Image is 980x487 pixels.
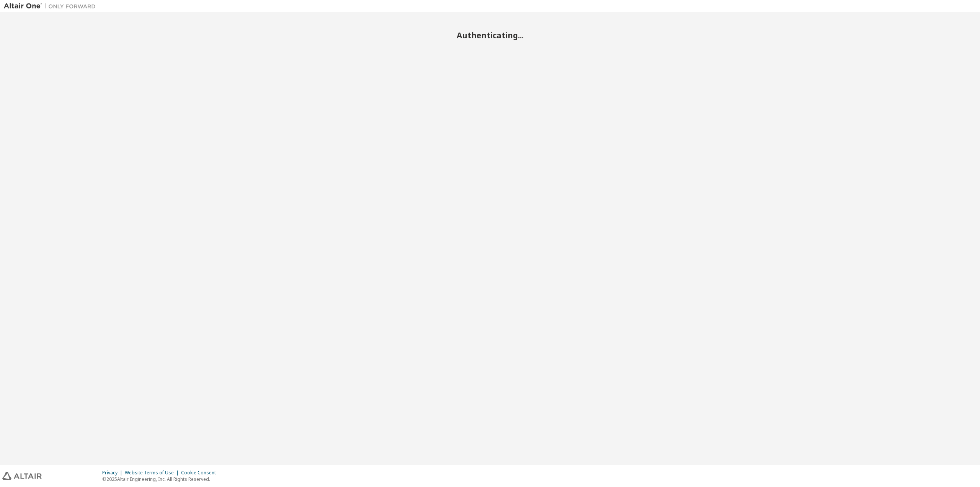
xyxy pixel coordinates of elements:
p: © 2025 Altair Engineering, Inc. All Rights Reserved. [102,476,220,482]
img: altair_logo.svg [2,472,42,480]
h2: Authenticating... [4,30,976,40]
div: Cookie Consent [181,470,220,476]
div: Website Terms of Use [125,470,181,476]
img: Altair One [4,2,100,10]
div: Privacy [102,470,125,476]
